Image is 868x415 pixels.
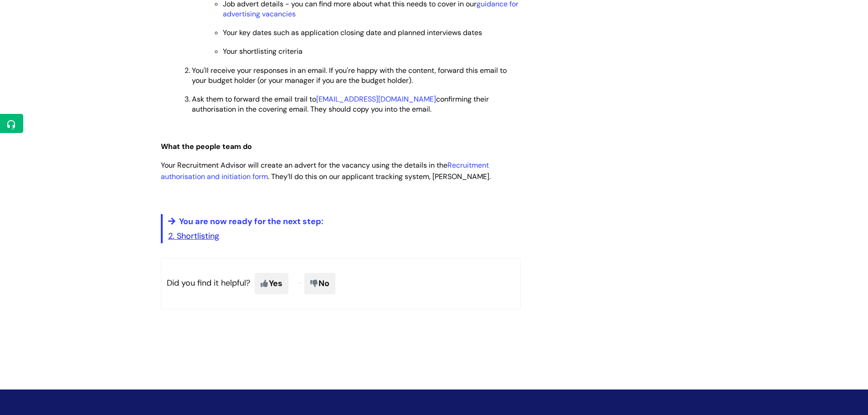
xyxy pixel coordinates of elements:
span: No [304,273,335,294]
span: Your Recruitment Advisor will create an advert for the vacancy using the details in the . They’ll... [161,160,491,181]
p: Did you find it helpful? [161,258,521,309]
span: Your shortlisting criteria [223,46,303,56]
a: 2. Shortlisting [168,231,219,241]
span: You'll receive your responses in an email. If you're happy with the content, forward this email t... [192,66,507,85]
span: What the people team do [161,142,252,151]
span: You are now ready for the next step: [179,216,324,227]
span: Yes [255,273,288,294]
span: Ask them to forward the email trail to confirming their authorisation in the covering email. They... [192,94,489,114]
span: Your key dates such as application closing date and planned interviews dates [223,28,482,37]
a: [EMAIL_ADDRESS][DOMAIN_NAME] [316,94,436,104]
a: Recruitment authorisation and initiation form [161,160,489,181]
